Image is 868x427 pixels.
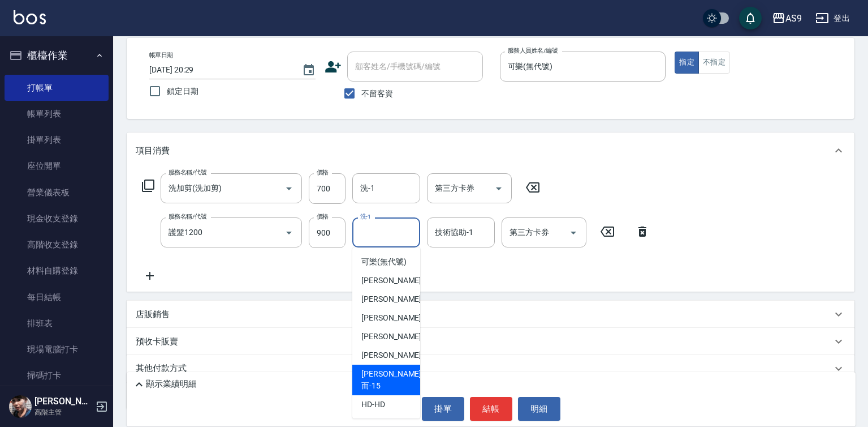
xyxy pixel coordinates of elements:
[5,362,109,388] a: 掃碼打卡
[361,399,385,411] span: HD -HD
[169,168,206,177] label: 服務名稱/代號
[739,7,762,29] button: save
[5,153,109,179] a: 座位開單
[317,212,329,221] label: 價格
[422,397,464,421] button: 掛單
[34,407,92,417] p: 高階主管
[361,293,428,305] span: [PERSON_NAME] -7
[127,355,854,382] div: 其他付款方式
[317,168,329,177] label: 價格
[5,127,109,153] a: 掛單列表
[508,46,558,55] label: 服務人員姓名/編號
[136,336,178,348] p: 預收卡販賣
[490,180,508,198] button: Open
[361,275,428,287] span: [PERSON_NAME] -2
[34,396,92,407] h5: [PERSON_NAME]
[280,224,298,242] button: Open
[14,10,46,24] img: Logo
[5,232,109,258] a: 高階收支登錄
[361,88,393,100] span: 不留客資
[518,397,560,421] button: 明細
[361,349,433,361] span: [PERSON_NAME] -13
[169,212,206,221] label: 服務名稱/代號
[5,75,109,101] a: 打帳單
[811,8,854,29] button: 登出
[136,145,170,157] p: 項目消費
[5,310,109,336] a: 排班表
[146,378,197,390] p: 顯示業績明細
[5,206,109,232] a: 現金收支登錄
[785,11,802,25] div: AS9
[5,336,109,362] a: 現場電腦打卡
[295,57,322,84] button: Choose date, selected date is 2025-08-25
[167,86,198,97] span: 鎖定日期
[361,331,433,343] span: [PERSON_NAME] -12
[9,395,32,418] img: Person
[470,397,512,421] button: 結帳
[698,52,730,74] button: 不指定
[136,362,192,375] p: 其他付款方式
[767,7,806,30] button: AS9
[361,312,428,324] span: [PERSON_NAME] -9
[5,284,109,310] a: 每日結帳
[675,52,699,74] button: 指定
[5,180,109,206] a: 營業儀表板
[564,224,582,242] button: Open
[149,51,173,59] label: 帳單日期
[361,368,421,392] span: [PERSON_NAME]而 -15
[127,328,854,355] div: 預收卡販賣
[149,61,291,79] input: YYYY/MM/DD hh:mm
[5,258,109,284] a: 材料自購登錄
[280,180,298,198] button: Open
[127,133,854,169] div: 項目消費
[5,101,109,127] a: 帳單列表
[361,256,407,268] span: 可樂 (無代號)
[5,41,109,70] button: 櫃檯作業
[127,301,854,328] div: 店販銷售
[136,309,170,321] p: 店販銷售
[360,212,371,221] label: 洗-1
